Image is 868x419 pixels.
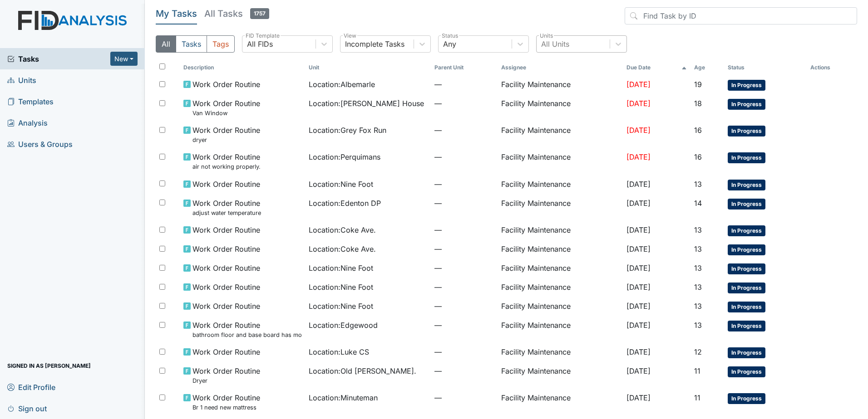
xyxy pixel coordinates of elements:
span: [DATE] [626,263,651,273]
span: Work Order Routine [192,282,260,292]
th: Toggle SortBy [180,60,305,75]
span: Location : [PERSON_NAME] House [309,98,424,109]
button: Tags [207,35,235,53]
span: Analysis [7,116,48,130]
span: 13 [694,244,702,253]
span: [DATE] [626,347,651,356]
span: In Progress [728,244,765,255]
span: [DATE] [626,244,651,253]
span: In Progress [728,263,765,274]
span: — [434,79,494,90]
span: — [434,224,494,235]
span: In Progress [728,302,765,312]
span: [DATE] [626,283,651,292]
span: 18 [694,99,702,108]
span: [DATE] [626,99,651,108]
span: Location : Old [PERSON_NAME]. [309,365,416,376]
span: Location : Albemarle [309,79,375,90]
span: Work Order Routine [192,244,260,254]
td: Facility Maintenance [498,389,623,415]
th: Toggle SortBy [623,60,690,75]
small: bathroom floor and base board has mold around it by shower handicap bath room [192,331,301,339]
span: [DATE] [626,180,651,189]
span: Sign out [7,401,47,415]
span: — [434,320,494,331]
span: Location : Grey Fox Run [309,125,386,136]
span: Signed in as [PERSON_NAME] [7,359,91,373]
a: Tasks [7,54,110,64]
span: 13 [694,225,702,234]
small: adjust water temperature [192,209,261,217]
h5: My Tasks [156,7,197,20]
th: Toggle SortBy [431,60,498,75]
span: Location : Nine Foot [309,263,373,273]
span: — [434,98,494,109]
div: Type filter [156,35,235,53]
span: Location : Edgewood [309,320,378,331]
span: Work Order Routine dryer [192,125,260,144]
span: Work Order Routine Dryer [192,365,260,385]
span: Work Order Routine adjust water temperature [192,198,261,217]
span: — [434,392,494,403]
button: New [110,52,138,66]
span: — [434,179,494,190]
div: All FIDs [247,39,273,49]
span: 13 [694,302,702,311]
span: Location : Coke Ave. [309,244,376,254]
span: Templates [7,94,54,108]
input: Toggle All Rows Selected [159,63,165,69]
span: In Progress [728,393,765,404]
small: Van Window [192,109,260,117]
td: Facility Maintenance [498,316,623,343]
div: All Units [541,39,569,49]
span: In Progress [728,126,765,136]
input: Find Task by ID [625,7,857,24]
span: 13 [694,283,702,292]
span: Units [7,73,36,87]
td: Facility Maintenance [498,148,623,175]
td: Facility Maintenance [498,297,623,316]
span: 11 [694,393,700,402]
h5: All Tasks [204,7,269,20]
span: In Progress [728,321,765,331]
div: Any [443,39,456,49]
span: In Progress [728,283,765,293]
span: Work Order Routine [192,179,260,190]
span: 16 [694,152,702,161]
span: — [434,282,494,292]
th: Toggle SortBy [690,60,724,75]
span: Work Order Routine Br 1 need new mattress [192,392,260,412]
div: Incomplete Tasks [345,39,404,49]
span: 13 [694,180,702,189]
td: Facility Maintenance [498,259,623,278]
span: — [434,301,494,312]
th: Toggle SortBy [305,60,430,75]
span: Location : Perquimans [309,151,380,162]
span: [DATE] [626,393,651,402]
span: [DATE] [626,321,651,330]
td: Facility Maintenance [498,121,623,148]
span: — [434,346,494,357]
span: 19 [694,80,702,89]
span: In Progress [728,225,765,236]
span: — [434,198,494,209]
span: Work Order Routine [192,301,260,312]
span: 11 [694,366,700,375]
th: Toggle SortBy [724,60,807,75]
span: [DATE] [626,366,651,375]
span: In Progress [728,99,765,110]
span: — [434,263,494,273]
span: In Progress [728,152,765,163]
span: In Progress [728,180,765,190]
span: Location : Nine Foot [309,301,373,312]
span: [DATE] [626,302,651,311]
button: All [156,35,176,53]
span: Location : Minuteman [309,392,378,403]
small: Br 1 need new mattress [192,403,260,412]
button: Tasks [176,35,207,53]
span: Location : Nine Foot [309,179,373,190]
span: Work Order Routine Van Window [192,98,260,117]
span: Work Order Routine bathroom floor and base board has mold around it by shower handicap bath room [192,320,301,339]
td: Facility Maintenance [498,362,623,389]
